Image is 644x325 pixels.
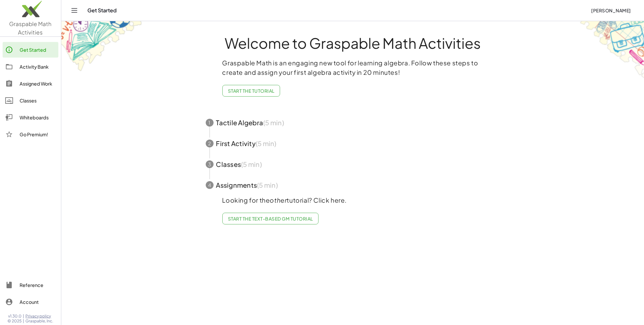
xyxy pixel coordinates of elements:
[23,318,24,324] span: |
[228,216,313,222] span: Start the Text-based GM Tutorial
[69,5,80,16] button: Toggle navigation
[8,314,22,319] span: v1.30.0
[20,80,56,88] div: Assigned Work
[20,97,56,104] div: Classes
[198,133,508,154] button: 2First Activity(5 min)
[20,130,56,138] div: Go Premium!
[591,7,631,13] span: [PERSON_NAME]
[270,196,287,204] em: other
[8,318,22,324] span: © 2025
[20,114,56,121] div: Whiteboards
[3,277,58,293] a: Reference
[3,110,58,125] a: Whiteboards
[198,154,508,175] button: 3Classes(5 min)
[20,281,56,289] div: Reference
[206,181,214,189] div: 4
[20,46,56,54] div: Get Started
[3,294,58,310] a: Account
[586,5,636,16] button: [PERSON_NAME]
[20,63,56,71] div: Activity Bank
[3,76,58,91] a: Assigned Work
[9,20,52,36] span: Graspable Math Activities
[194,35,512,50] h1: Welcome to Graspable Math Activities
[206,119,214,127] div: 1
[3,93,58,108] a: Classes
[222,58,483,77] p: Graspable Math is an engaging new tool for learning algebra. Follow these steps to create and ass...
[198,112,508,133] button: 1Tactile Algebra(5 min)
[3,59,58,74] a: Activity Bank
[198,175,508,196] button: 4Assignments(5 min)
[3,42,58,58] a: Get Started
[23,314,24,319] span: |
[222,196,483,205] p: Looking for the tutorial? Click here.
[206,160,214,168] div: 3
[206,140,214,147] div: 2
[26,318,53,324] span: Graspable, Inc.
[222,213,319,224] a: Start the Text-based GM Tutorial
[20,298,56,306] div: Account
[222,85,280,97] button: Start the Tutorial
[26,314,53,319] a: Privacy policy
[228,88,275,94] span: Start the Tutorial
[61,20,143,72] img: get-started-bg-ul-Ceg4j33I.png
